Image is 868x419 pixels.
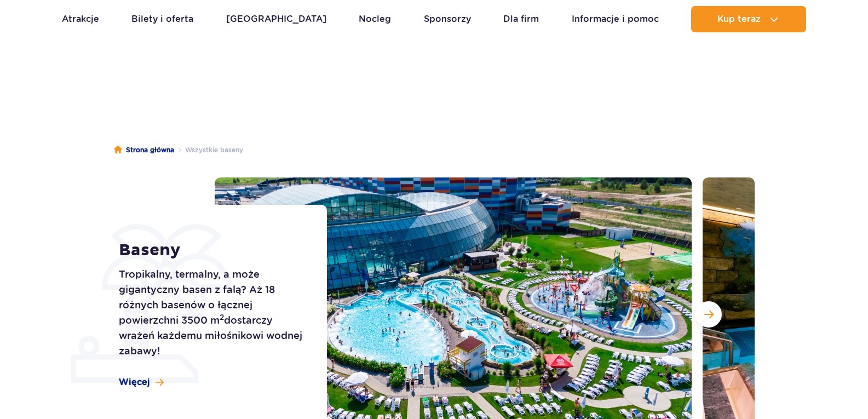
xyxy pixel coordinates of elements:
span: Kup teraz [717,14,761,24]
sup: 2 [220,313,224,322]
button: Następny slajd [695,301,722,328]
a: Dla firm [503,6,539,32]
a: Bilety i oferta [131,6,193,32]
a: [GEOGRAPHIC_DATA] [226,6,326,32]
a: Sponsorzy [424,6,471,32]
a: Więcej [119,376,164,388]
li: Wszystkie baseny [174,145,243,156]
a: Nocleg [359,6,391,32]
p: Tropikalny, termalny, a może gigantyczny basen z falą? Aż 18 różnych basenów o łącznej powierzchn... [119,267,302,359]
h1: Baseny [119,240,302,260]
a: Atrakcje [62,6,99,32]
button: Kup teraz [691,6,806,32]
span: Więcej [119,376,150,388]
a: Strona główna [114,145,174,156]
a: Informacje i pomoc [572,6,659,32]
